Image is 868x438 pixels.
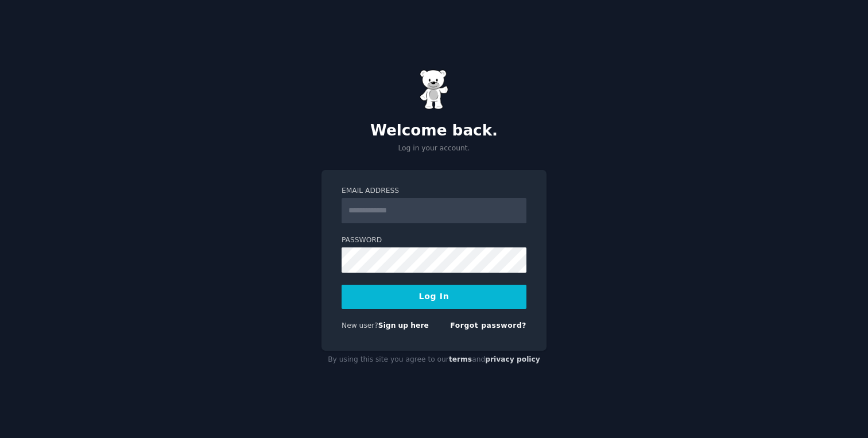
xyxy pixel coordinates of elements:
[485,355,540,363] a: privacy policy
[342,285,526,309] button: Log In
[321,144,547,154] p: Log in your account.
[342,186,526,196] label: Email Address
[378,321,429,330] a: Sign up here
[342,235,526,246] label: Password
[342,321,378,330] span: New user?
[449,355,472,363] a: terms
[321,122,547,140] h2: Welcome back.
[321,351,547,369] div: By using this site you agree to our and
[450,321,526,330] a: Forgot password?
[420,69,448,110] img: Gummy Bear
